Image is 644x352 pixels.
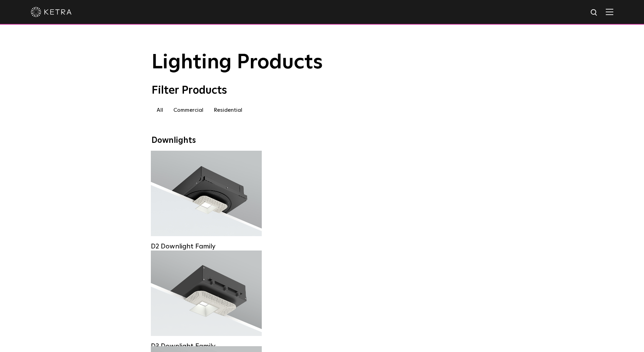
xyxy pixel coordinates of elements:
a: D2 Downlight Family Lumen Output:1200Colors:White / Black / Gloss Black / Silver / Bronze / Silve... [151,151,262,240]
img: search icon [590,9,599,17]
a: D3 Downlight Family Lumen Output:700 / 900 / 1100Colors:White / Black / Silver / Bronze / Paintab... [151,251,262,336]
div: Downlights [152,136,493,146]
img: Hamburger%20Nav.svg [606,9,613,15]
div: D2 Downlight Family [151,242,262,251]
label: Residential [209,104,247,116]
label: All [152,104,168,116]
label: Commercial [168,104,209,116]
span: Lighting Products [152,52,323,73]
div: D3 Downlight Family [151,342,262,350]
img: ketra-logo-2019-white [31,7,72,17]
div: Filter Products [152,84,493,97]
